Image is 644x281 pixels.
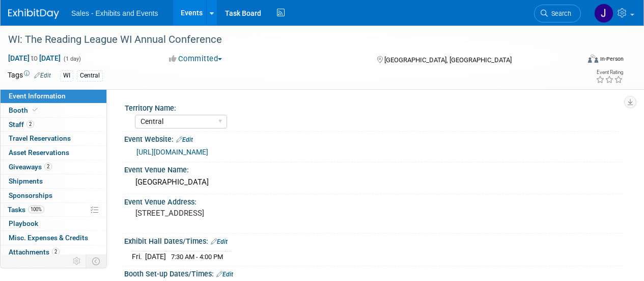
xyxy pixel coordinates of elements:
img: Joel Burdick [594,4,613,23]
td: Tags [8,70,51,82]
span: Event Information [9,92,66,100]
span: Sales - Exhibits and Events [71,9,158,17]
button: Committed [165,54,226,64]
a: Edit [34,72,51,79]
a: [URL][DOMAIN_NAME] [136,148,208,156]
div: Event Website: [124,132,624,145]
span: Staff [9,120,34,129]
pre: [STREET_ADDRESS] [135,209,321,218]
td: Personalize Event Tab Strip [68,254,86,268]
span: Shipments [9,177,43,185]
span: Travel Reservations [9,134,71,142]
span: [GEOGRAPHIC_DATA], [GEOGRAPHIC_DATA] [384,56,512,64]
a: Event Information [1,89,106,103]
div: WI: The Reading League WI Annual Conference [5,31,571,49]
div: Central [77,70,103,81]
div: Event Rating [596,70,623,75]
a: Staff2 [1,118,106,132]
div: Event Format [534,53,624,68]
span: to [30,54,39,62]
a: Sponsorships [1,189,106,202]
a: Misc. Expenses & Credits [1,231,106,245]
span: Search [548,10,571,17]
a: Edit [211,238,228,245]
span: (1 day) [63,56,81,62]
div: Territory Name: [125,100,619,113]
span: Playbook [9,219,38,227]
span: Sponsorships [9,191,52,199]
td: Fri. [132,251,145,262]
div: In-Person [600,55,624,63]
span: Booth [9,106,40,114]
a: Tasks100% [1,203,106,217]
a: Search [534,5,581,22]
a: Edit [216,271,233,278]
div: [GEOGRAPHIC_DATA] [132,174,616,190]
td: [DATE] [145,251,166,262]
div: Event Venue Address: [124,194,624,207]
img: Format-Inperson.png [588,55,598,63]
span: Tasks [8,206,44,214]
span: Misc. Expenses & Credits [9,234,88,242]
span: 2 [44,163,52,170]
span: Attachments [9,248,60,256]
a: Travel Reservations [1,132,106,145]
span: 2 [26,120,34,128]
span: Giveaways [9,163,52,171]
span: 2 [52,248,60,256]
a: Asset Reservations [1,146,106,160]
div: Booth Set-up Dates/Times: [124,266,624,279]
span: 7:30 AM - 4:00 PM [171,253,223,261]
span: Asset Reservations [9,148,69,157]
img: ExhibitDay [8,9,59,19]
a: Edit [176,136,193,143]
a: Giveaways2 [1,160,106,174]
div: WI [60,70,73,81]
div: Event Venue Name: [124,162,624,175]
td: Toggle Event Tabs [86,254,107,268]
a: Shipments [1,174,106,188]
div: Exhibit Hall Dates/Times: [124,234,624,247]
i: Booth reservation complete [33,107,38,113]
a: Playbook [1,217,106,231]
span: [DATE] [DATE] [8,54,61,63]
a: Attachments2 [1,245,106,259]
span: 100% [28,206,44,213]
a: Booth [1,104,106,117]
